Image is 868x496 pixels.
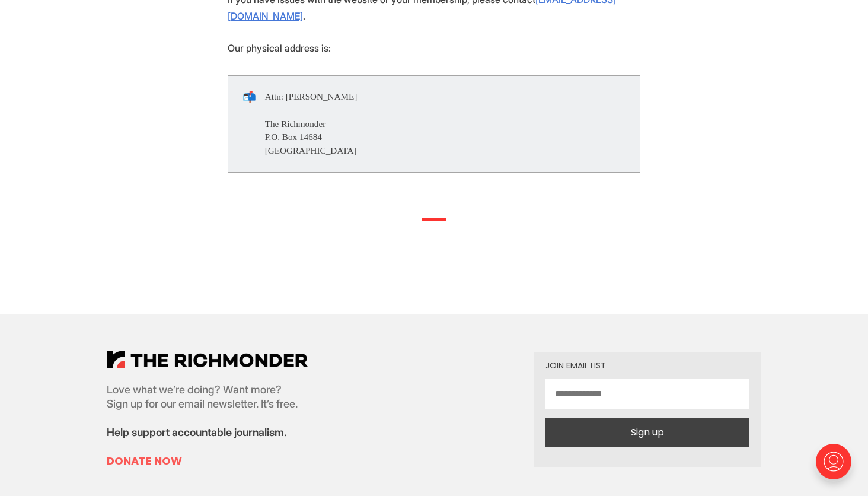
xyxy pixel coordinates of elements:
[107,454,308,468] a: Donate Now
[545,418,749,447] button: Sign up
[806,438,868,496] iframe: portal-trigger
[107,425,308,440] p: Help support accountable journalism.
[545,361,749,370] div: Join email list
[265,90,358,158] div: Attn: [PERSON_NAME] The Richmonder P.O. Box 14684 [GEOGRAPHIC_DATA]
[228,40,640,56] p: Our physical address is:
[242,90,265,158] div: 📬
[107,351,308,368] img: The Richmonder Logo
[107,383,308,411] p: Love what we’re doing? Want more? Sign up for our email newsletter. It’s free.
